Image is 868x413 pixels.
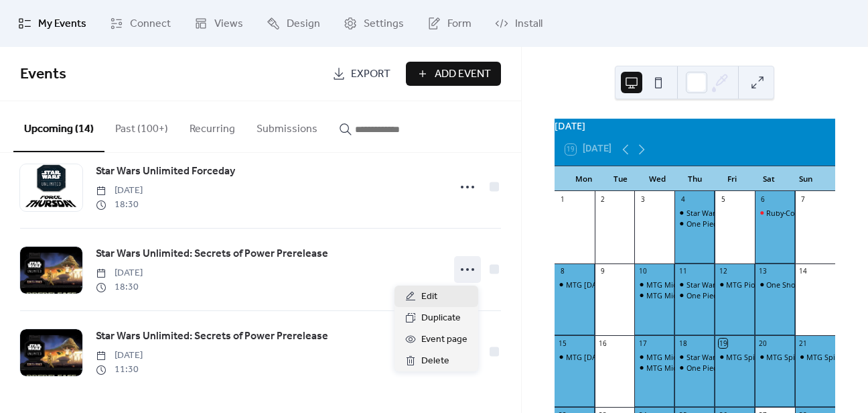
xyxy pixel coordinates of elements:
span: Delete [421,353,449,369]
span: 18:30 [96,198,143,212]
div: Tue [602,166,639,192]
a: Star Wars Unlimited: Secrets of Power Prerelease [96,245,328,263]
span: Events [20,60,66,89]
div: 6 [759,195,768,204]
div: MTG [DATE] Magic - Commander [566,280,678,290]
a: Views [184,5,253,42]
span: [DATE] [96,184,143,198]
div: 16 [598,339,607,348]
div: Star Wars Unlimited Forceday [686,208,788,218]
div: 15 [558,339,567,348]
div: Star Wars Unlimited Forceday [686,280,788,290]
div: MTG Spider-Man 2HG pre-release [726,352,840,362]
a: Settings [334,5,414,42]
div: 13 [759,267,768,276]
span: Star Wars Unlimited Forceday [96,164,235,180]
div: 7 [798,195,808,204]
div: Thu [676,166,713,192]
div: 5 [719,195,728,204]
span: Star Wars Unlimited: Secrets of Power Prerelease [96,329,328,345]
span: Add Event [435,66,491,82]
span: 11:30 [96,363,143,377]
div: 2 [598,195,607,204]
span: Edit [421,289,437,305]
div: One Piece Card Game Store Tournament [686,219,826,229]
div: 21 [798,339,808,348]
div: One Shot Roleplaying and Story Game Night [755,280,795,290]
a: Connect [100,5,181,42]
div: One Piece Card Game Store Tournament [674,290,715,300]
div: MTG Spider-Man prerelease [755,352,795,362]
a: Design [257,5,330,42]
span: Install [515,16,542,32]
a: My Events [8,5,96,42]
span: Export [351,66,390,82]
span: Design [287,16,320,32]
div: MTG Midweek Magic - Standard [634,363,674,373]
span: Views [214,16,243,32]
a: Star Wars Unlimited Forceday [96,163,235,180]
div: MTG Midweek Magic - Commander [646,352,766,362]
div: Ruby-Con [755,208,795,218]
div: Mon [565,166,602,192]
div: 19 [719,339,728,348]
div: Wed [639,166,676,192]
div: MTG Midweek Magic - Modern [634,290,674,300]
div: One Piece Card Game Store Tournament [686,363,826,373]
div: MTG Midweek Magic - Standard [646,363,755,373]
button: Past (100+) [104,101,179,151]
span: Form [447,16,472,32]
span: [DATE] [96,349,143,363]
div: Ruby-Con [766,208,800,218]
a: Star Wars Unlimited: Secrets of Power Prerelease [96,328,328,345]
div: 20 [759,339,768,348]
div: Sat [750,166,787,192]
div: Star Wars Unlimited Forceday [674,352,715,362]
div: 3 [638,195,648,204]
div: MTG Midweek Magic - Commander [634,352,674,362]
a: Form [417,5,482,42]
div: 1 [558,195,567,204]
span: [DATE] [96,266,143,280]
button: Recurring [179,101,246,151]
div: MTG Spider-Man prerelease [766,352,861,362]
span: My Events [38,16,86,32]
div: MTG Midweek Magic - Commander [646,280,766,290]
div: 11 [678,267,688,276]
div: 14 [798,267,808,276]
div: 8 [558,267,567,276]
div: MTG Monday Magic - Commander [555,280,595,290]
a: Install [485,5,553,42]
div: MTG Pioneer tournament FNM [715,280,755,290]
span: Duplicate [421,310,461,327]
div: MTG Pioneer tournament FNM [726,280,833,290]
span: Star Wars Unlimited: Secrets of Power Prerelease [96,246,328,262]
div: MTG Spider-Man prerelease [795,352,835,362]
div: 10 [638,267,648,276]
div: MTG Midweek Magic - Commander [634,280,674,290]
div: Fri [713,166,750,192]
div: 17 [638,339,648,348]
div: Sun [788,166,824,192]
div: [DATE] [555,119,835,133]
span: 18:30 [96,280,143,294]
button: Submissions [246,101,328,151]
div: One Piece Card Game Store Tournament [686,290,826,300]
button: Add Event [406,62,501,86]
button: Upcoming (14) [13,101,104,152]
div: MTG Monday Magic - Commander [555,352,595,362]
div: Star Wars Unlimited Forceday [674,208,715,218]
div: MTG Midweek Magic - Modern [646,290,751,300]
div: MTG [DATE] Magic - Commander [566,352,678,362]
div: 4 [678,195,688,204]
span: Event page [421,332,467,348]
div: 12 [719,267,728,276]
div: One Piece Card Game Store Tournament [674,363,715,373]
div: 9 [598,267,607,276]
div: MTG Spider-Man 2HG pre-release [715,352,755,362]
div: Star Wars Unlimited Forceday [686,352,788,362]
div: 18 [678,339,688,348]
div: One Piece Card Game Store Tournament [674,219,715,229]
div: Star Wars Unlimited Forceday [674,280,715,290]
